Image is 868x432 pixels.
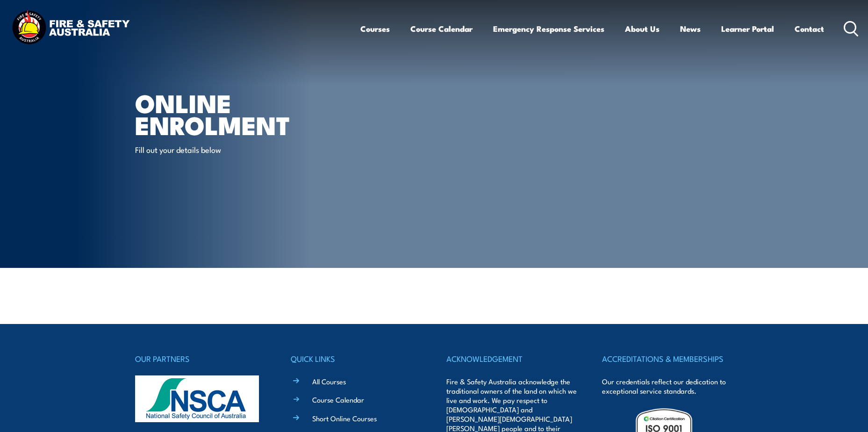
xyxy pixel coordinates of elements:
h1: Online Enrolment [135,92,366,135]
img: nsca-logo-footer [135,375,259,422]
p: Fill out your details below [135,144,306,155]
a: Learner Portal [721,16,774,41]
a: All Courses [312,376,346,386]
a: Course Calendar [410,16,473,41]
a: Contact [795,16,824,41]
h4: QUICK LINKS [291,352,422,365]
a: Short Online Courses [312,413,377,423]
a: About Us [625,16,660,41]
a: Emergency Response Services [493,16,604,41]
h4: OUR PARTNERS [135,352,266,365]
a: News [680,16,701,41]
p: Our credentials reflect our dedication to exceptional service standards. [602,377,733,396]
h4: ACCREDITATIONS & MEMBERSHIPS [602,352,733,365]
a: Courses [360,16,390,41]
h4: ACKNOWLEDGEMENT [446,352,577,365]
a: Course Calendar [312,395,364,404]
